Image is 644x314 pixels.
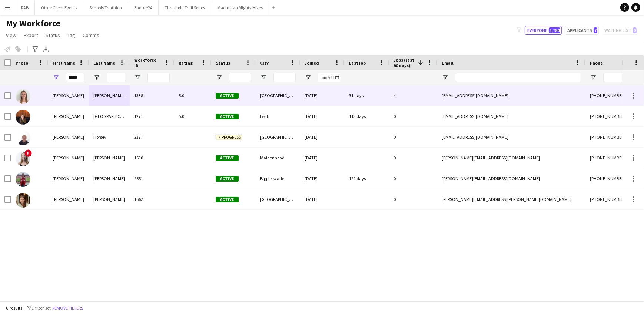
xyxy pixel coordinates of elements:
[66,73,84,82] input: First Name Filter Input
[48,168,89,189] div: [PERSON_NAME]
[130,189,174,209] div: 1662
[389,85,437,106] div: 4
[147,73,170,82] input: Workforce ID Filter Input
[31,45,40,54] app-action-btn: Advanced filters
[89,189,130,209] div: [PERSON_NAME]
[256,85,300,106] div: [GEOGRAPHIC_DATA]
[216,93,239,99] span: Active
[273,73,296,82] input: City Filter Input
[455,73,581,82] input: Email Filter Input
[159,0,211,15] button: Threshold Trail Series
[260,60,269,66] span: City
[174,85,211,106] div: 5.0
[549,27,560,33] span: 1,784
[6,18,60,29] span: My Workforce
[260,74,267,81] button: Open Filter Menu
[389,168,437,189] div: 0
[256,127,300,147] div: [GEOGRAPHIC_DATA]
[130,127,174,147] div: 2377
[93,60,115,66] span: Last Name
[64,30,78,40] a: Tag
[594,27,597,33] span: 7
[216,155,239,161] span: Active
[80,30,102,40] a: Comms
[389,106,437,126] div: 0
[48,85,89,106] div: [PERSON_NAME]
[256,148,300,168] div: Maidenhead
[130,148,174,168] div: 1630
[216,197,239,202] span: Active
[216,60,230,66] span: Status
[53,74,59,81] button: Open Filter Menu
[24,149,32,157] span: !
[389,189,437,209] div: 0
[16,193,30,208] img: Alice Urquhart
[442,74,448,81] button: Open Filter Menu
[16,60,28,66] span: Photo
[216,176,239,182] span: Active
[437,127,585,147] div: [EMAIL_ADDRESS][DOMAIN_NAME]
[256,168,300,189] div: Biggleswade
[83,32,99,39] span: Comms
[83,0,128,15] button: Schools Triathlon
[442,60,454,66] span: Email
[345,168,389,189] div: 121 days
[89,106,130,126] div: [GEOGRAPHIC_DATA]
[42,45,50,54] app-action-btn: Export XLSX
[53,60,75,66] span: First Name
[300,168,345,189] div: [DATE]
[89,148,130,168] div: [PERSON_NAME]
[437,168,585,189] div: [PERSON_NAME][EMAIL_ADDRESS][DOMAIN_NAME]
[128,0,159,15] button: Endure24
[48,148,89,168] div: [PERSON_NAME]
[16,89,30,104] img: Alice Paul (Page)
[174,106,211,126] div: 5.0
[300,127,345,147] div: [DATE]
[16,151,30,166] img: Alice Robinson
[48,189,89,209] div: [PERSON_NAME]
[590,74,597,81] button: Open Filter Menu
[179,60,193,66] span: Rating
[216,114,239,119] span: Active
[305,74,311,81] button: Open Filter Menu
[130,106,174,126] div: 1271
[24,32,38,39] span: Export
[389,127,437,147] div: 0
[48,127,89,147] div: [PERSON_NAME]
[437,148,585,168] div: [PERSON_NAME][EMAIL_ADDRESS][DOMAIN_NAME]
[437,106,585,126] div: [EMAIL_ADDRESS][DOMAIN_NAME]
[300,189,345,209] div: [DATE]
[16,110,30,125] img: Alice Bedford
[89,127,130,147] div: Horsey
[525,26,562,35] button: Everyone1,784
[349,60,366,66] span: Last job
[48,106,89,126] div: [PERSON_NAME]
[16,172,30,187] img: Alice Seymour
[318,73,340,82] input: Joined Filter Input
[216,74,222,81] button: Open Filter Menu
[389,148,437,168] div: 0
[107,73,125,82] input: Last Name Filter Input
[21,30,41,40] a: Export
[394,57,415,68] span: Jobs (last 90 days)
[437,85,585,106] div: [EMAIL_ADDRESS][DOMAIN_NAME]
[305,60,319,66] span: Joined
[6,32,16,39] span: View
[93,74,100,81] button: Open Filter Menu
[35,0,83,15] button: Other Client Events
[437,189,585,209] div: [PERSON_NAME][EMAIL_ADDRESS][PERSON_NAME][DOMAIN_NAME]
[89,85,130,106] div: [PERSON_NAME] (Page)
[229,73,251,82] input: Status Filter Input
[15,0,35,15] button: RAB
[216,135,242,140] span: In progress
[130,85,174,106] div: 1338
[134,57,161,68] span: Workforce ID
[256,106,300,126] div: Bath
[345,85,389,106] div: 31 days
[256,189,300,209] div: [GEOGRAPHIC_DATA]
[51,304,84,312] button: Remove filters
[565,26,599,35] button: Applicants7
[300,106,345,126] div: [DATE]
[46,32,60,39] span: Status
[130,168,174,189] div: 2551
